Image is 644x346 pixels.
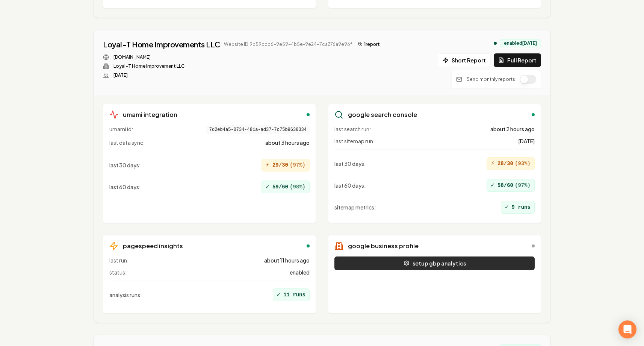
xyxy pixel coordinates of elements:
[334,182,366,189] span: last 60 days :
[618,320,636,338] div: Open Intercom Messenger
[500,39,541,47] div: enabled [DATE]
[348,110,417,119] h3: google search console
[334,125,371,133] span: last search run:
[266,161,269,170] span: ⚡
[334,203,376,211] span: sitemap metrics :
[266,182,269,191] span: ✓
[334,256,535,270] button: setup gbp analytics
[307,244,310,247] div: enabled
[109,125,133,134] span: umami id:
[467,76,515,82] p: Send monthly reports
[487,179,535,192] div: 58/60
[515,160,531,167] span: ( 93 %)
[265,139,310,146] span: about 3 hours ago
[501,201,535,214] div: 9 runs
[123,241,183,250] h3: pagespeed insights
[109,161,141,169] span: last 30 days :
[491,181,494,190] span: ✓
[103,39,220,50] a: Loyal-T Home Improvements LLC
[505,203,509,212] span: ✓
[206,125,310,134] span: 7d2eb4a5-0734-481a-ad37-7c75b9638334
[490,125,535,133] span: about 2 hours ago
[224,41,352,47] span: Website ID: 9b59ccc6-9e59-4b5e-9e24-7ca276a9e96f
[438,53,491,67] button: Short Report
[290,183,305,191] span: ( 98 %)
[123,110,177,119] h3: umami integration
[113,54,151,60] a: [DOMAIN_NAME]
[109,269,127,276] span: status:
[494,53,541,67] button: Full Report
[290,269,310,276] span: enabled
[262,159,310,171] div: 29/30
[494,42,497,45] div: analytics enabled
[487,157,535,170] div: 28/30
[264,256,310,264] span: about 11 hours ago
[532,244,535,247] div: disabled
[109,139,145,146] span: last data sync:
[109,291,142,299] span: analysis runs :
[355,40,383,49] button: 1report
[334,160,366,167] span: last 30 days :
[109,256,128,264] span: last run:
[262,181,310,193] div: 59/60
[290,161,305,169] span: ( 97 %)
[518,137,535,145] span: [DATE]
[515,182,531,189] span: ( 97 %)
[307,113,310,116] div: enabled
[334,137,375,145] span: last sitemap run:
[103,54,383,60] div: Website
[109,183,141,191] span: last 60 days :
[491,159,494,168] span: ⚡
[277,290,281,299] span: ✓
[532,113,535,116] div: enabled
[273,288,310,301] div: 11 runs
[348,241,419,250] h3: google business profile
